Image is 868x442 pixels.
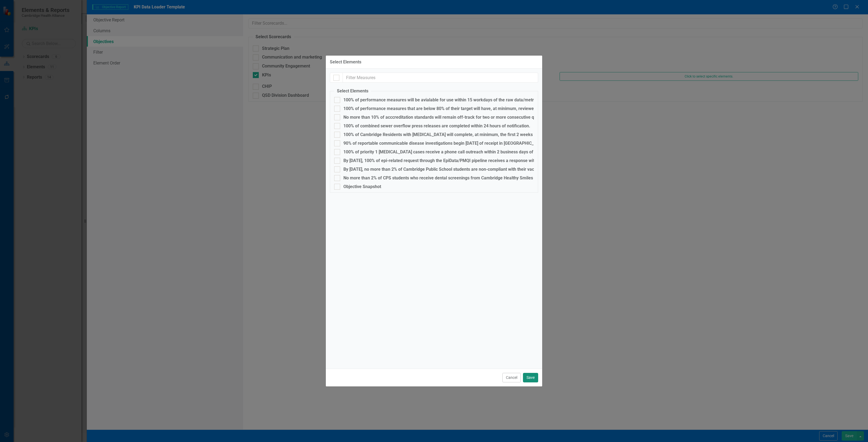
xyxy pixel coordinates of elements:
div: No more than 10% of acccreditation standards will remain off-track for two or more consecutive qu... [343,115,550,120]
div: 100% of performance measures that are below 80% of their target will have, at minimum, reviewed t... [343,106,622,111]
input: Filter Measures [343,73,538,83]
div: 100% of performance measures will be avialable for use within 15 workdays of the raw data/metric ... [343,98,569,102]
legend: Select Elements [334,88,371,94]
div: 100% of combined sewer overflow press releases are completed within 24 hours of notification. [343,124,530,128]
div: 90% of reportable communicable disease investigations begin [DATE] of receipt in [GEOGRAPHIC_DATA]. [343,141,547,146]
div: Objective Snapshot [343,184,381,189]
div: Select Elements [330,60,361,64]
div: 100% of Cambridge Residents with [MEDICAL_DATA] will complete, at minimum, the first 2 weeks of t... [343,132,613,137]
div: 100% of priority 1 [MEDICAL_DATA] cases receive a phone call outreach within 2 business days of c... [343,150,568,154]
div: No more than 2% of CPS students who receive dental screenings from Cambridge Healthy Smiles meet ... [343,176,577,180]
button: Save [523,373,538,382]
div: By [DATE], 100% of epi-related request through the EpiData/PMQI pipeline receives a response with... [343,158,574,163]
button: Cancel [502,373,521,382]
div: By [DATE], no more than 2% of Cambridge Public School students are non-compliant with their vacci... [343,167,553,172]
